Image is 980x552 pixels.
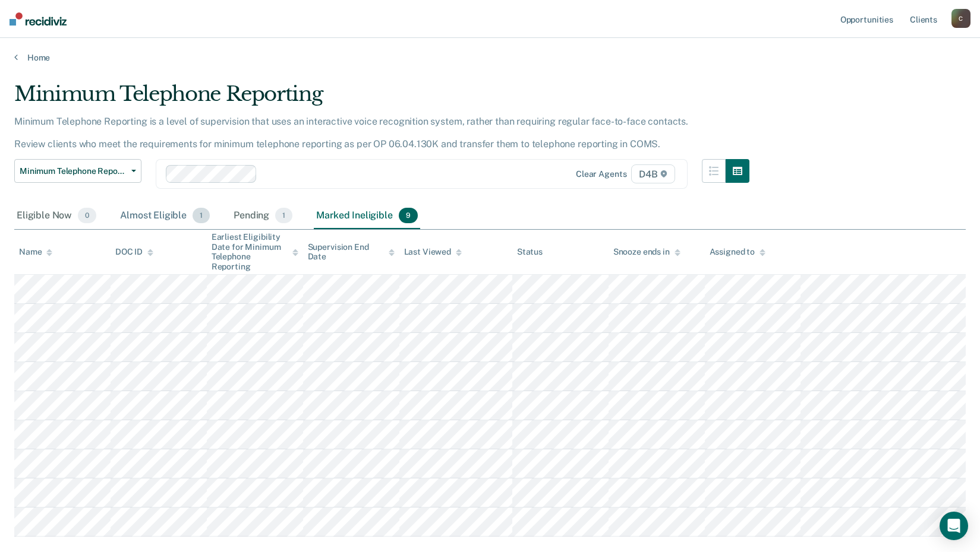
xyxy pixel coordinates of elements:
[10,12,67,26] img: Recidiviz
[308,242,395,262] div: Supervision End Date
[14,203,99,229] div: Eligible Now0
[115,247,153,257] div: DOC ID
[576,169,626,179] div: Clear agents
[212,232,298,272] div: Earliest Eligibility Date for Minimum Telephone Reporting
[404,247,462,257] div: Last Viewed
[20,166,127,176] span: Minimum Telephone Reporting
[231,203,295,229] div: Pending1
[399,208,418,223] span: 9
[951,9,970,28] button: C
[314,203,420,229] div: Marked Ineligible9
[517,247,543,257] div: Status
[14,82,749,116] div: Minimum Telephone Reporting
[78,208,96,223] span: 0
[14,116,688,150] p: Minimum Telephone Reporting is a level of supervision that uses an interactive voice recognition ...
[710,247,765,257] div: Assigned to
[613,247,680,257] div: Snooze ends in
[14,52,966,63] a: Home
[193,208,210,223] span: 1
[118,203,212,229] div: Almost Eligible1
[631,164,675,183] span: D4B
[19,247,52,257] div: Name
[14,159,141,183] button: Minimum Telephone Reporting
[275,208,292,223] span: 1
[940,512,968,540] div: Open Intercom Messenger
